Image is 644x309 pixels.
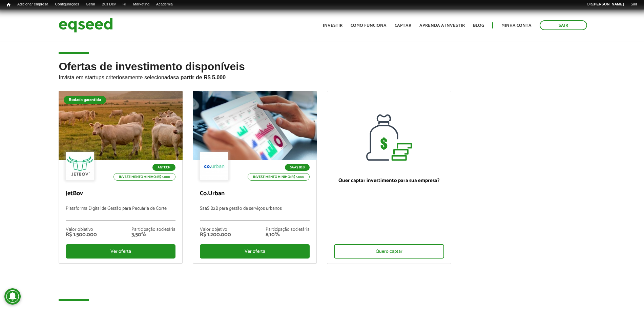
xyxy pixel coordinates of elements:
a: Adicionar empresa [14,2,52,7]
div: Rodada garantida [64,96,106,104]
a: Sair [540,20,587,30]
span: Início [7,2,11,7]
a: Aprenda a investir [419,23,465,28]
strong: [PERSON_NAME] [593,2,624,6]
a: Como funciona [351,23,387,28]
a: Captar [395,23,411,28]
p: SaaS B2B para gestão de serviços urbanos [200,206,310,221]
div: 3,50% [131,232,175,238]
a: SaaS B2B Investimento mínimo: R$ 5.000 Co.Urban SaaS B2B para gestão de serviços urbanos Valor ob... [193,91,317,264]
a: Rodada garantida Agtech Investimento mínimo: R$ 5.000 JetBov Plataforma Digital de Gestão para Pe... [59,91,183,264]
a: Início [3,2,14,8]
a: Sair [627,2,641,7]
div: 8,10% [266,232,310,238]
a: RI [119,2,130,7]
a: Configurações [52,2,83,7]
p: Invista em startups criteriosamente selecionadas [59,73,585,81]
div: Ver oferta [66,244,175,259]
strong: a partir de R$ 5.000 [176,75,226,80]
p: Investimento mínimo: R$ 5.000 [113,173,175,181]
p: Investimento mínimo: R$ 5.000 [248,173,310,181]
div: R$ 1.500.000 [66,232,97,238]
img: EqSeed [59,16,113,34]
div: Ver oferta [200,244,310,259]
a: Olá[PERSON_NAME] [583,2,627,7]
div: Valor objetivo [200,227,231,232]
p: Agtech [152,164,175,171]
p: SaaS B2B [285,164,310,171]
div: Participação societária [266,227,310,232]
p: Plataforma Digital de Gestão para Pecuária de Corte [66,206,175,221]
div: R$ 1.200.000 [200,232,231,238]
a: Bus Dev [98,2,119,7]
a: Quer captar investimento para sua empresa? Quero captar [327,91,451,264]
a: Academia [153,2,176,7]
a: Minha conta [501,23,532,28]
div: Quero captar [334,244,444,259]
p: JetBov [66,190,175,198]
a: Blog [473,23,484,28]
div: Valor objetivo [66,227,97,232]
p: Quer captar investimento para sua empresa? [334,178,444,184]
h2: Ofertas de investimento disponíveis [59,61,585,91]
a: Geral [82,2,98,7]
a: Investir [323,23,342,28]
a: Marketing [130,2,153,7]
div: Participação societária [131,227,175,232]
p: Co.Urban [200,190,310,198]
